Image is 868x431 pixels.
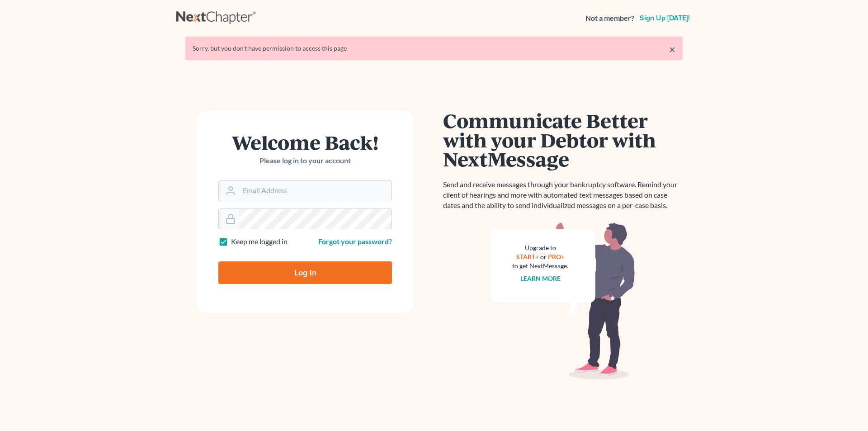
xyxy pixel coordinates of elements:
div: Sorry, but you don't have permission to access this page [193,44,675,53]
a: × [669,44,675,55]
p: Please log in to your account [218,156,392,166]
img: nextmessage_bg-59042aed3d76b12b5cd301f8e5b87938c9018125f34e5fa2b7a6b67550977c72.svg [491,222,635,380]
a: Learn more [520,275,561,282]
span: or [540,253,547,260]
a: Sign up [DATE]! [638,14,692,22]
p: Send and receive messages through your bankruptcy software. Remind your client of hearings and mo... [443,180,683,211]
h1: Communicate Better with your Debtor with NextMessage [443,111,683,169]
strong: Not a member? [585,13,634,24]
a: Forgot your password? [318,237,392,246]
a: START+ [516,253,539,260]
input: Log In [218,261,392,284]
div: to get NextMessage. [512,261,568,270]
a: PRO+ [548,253,565,260]
input: Email Address [239,181,392,201]
label: Keep me logged in [231,237,288,247]
h1: Welcome Back! [218,133,392,152]
div: Upgrade to [512,243,568,252]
